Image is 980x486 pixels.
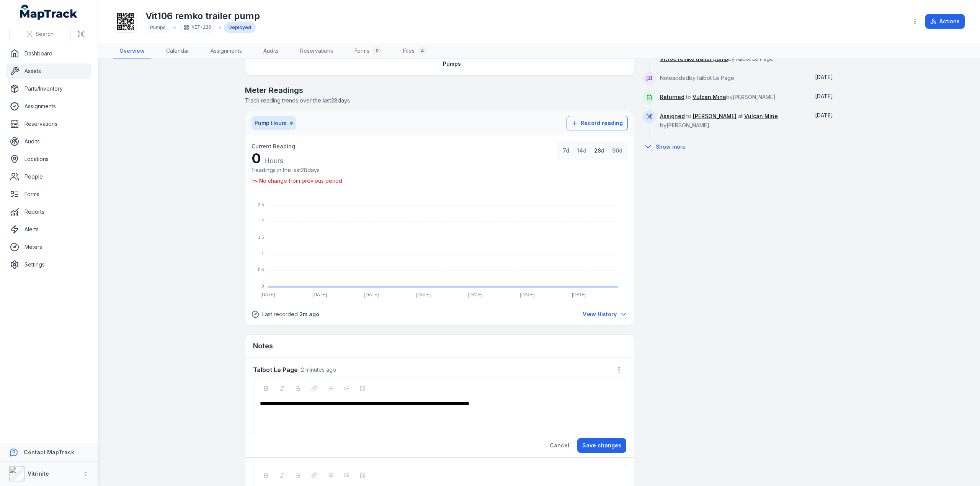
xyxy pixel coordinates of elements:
tspan: [DATE] [416,292,431,297]
button: 7d [560,144,572,158]
a: People [6,169,91,184]
button: Record reading [567,116,628,130]
tspan: 0 [261,284,264,288]
h2: Meter Readings [245,85,634,96]
span: 2 minutes ago [301,366,336,373]
span: No change from previous period [259,177,342,185]
a: Files4 [397,43,433,59]
button: Search [9,27,71,41]
div: 1 readings in the last 28 days [252,166,342,174]
time: 07/10/2025, 2:17:19 pm [299,311,319,317]
h3: Notes [253,341,273,351]
span: Pumps [443,60,461,67]
span: Current Reading [252,143,295,150]
button: 28d [591,144,608,158]
div: 0 [372,46,382,55]
strong: Vitrinite [28,470,49,477]
span: Search [36,30,54,38]
div: 0 [252,151,342,166]
a: Reservations [6,116,91,132]
a: Settings [6,257,91,272]
a: Alerts [6,222,91,237]
time: 02/10/2025, 4:47:10 pm [815,112,833,119]
a: Calendar [160,43,195,59]
div: VIT-130 [179,22,216,33]
button: Show more [643,139,691,155]
span: [DATE] [815,93,833,99]
button: 14d [574,144,590,158]
tspan: [DATE] [520,292,534,297]
span: Pump Hours [255,119,287,127]
span: Record reading [581,119,623,127]
button: View all meter readings history [582,310,628,319]
a: Returned [660,93,684,101]
div: 4 [418,46,427,55]
a: Forms0 [348,43,388,59]
a: Audits [257,43,285,59]
tspan: [DATE] [260,292,275,297]
button: Pump Hours [252,116,296,130]
a: Assets [6,63,91,79]
span: View History [583,310,617,318]
span: [DATE] [815,112,833,119]
tspan: [DATE] [312,292,327,297]
a: MapTrack [20,5,78,20]
span: Note added by Talbot Le Page [660,75,734,81]
time: 07/10/2025, 2:17:10 pm [815,74,833,80]
a: Vulcan Mine [693,93,726,101]
a: Assignments [204,43,248,59]
span: Track reading trends over the last 28 days [245,97,350,104]
time: 07/10/2025, 2:17:10 pm [301,366,336,373]
a: Locations [6,151,91,167]
tspan: [DATE] [364,292,379,297]
button: Cancel [545,438,574,453]
a: Reservations [294,43,339,59]
h1: Vit106 remko trailer pump [145,10,260,22]
a: Forms [6,187,91,202]
a: Vulcan Mine [744,112,778,120]
span: to at by [PERSON_NAME] [660,113,778,128]
a: Parts/Inventory [6,81,91,96]
div: Deployed [224,22,256,33]
tspan: 1.5 [258,235,264,239]
span: Last recorded [262,310,319,318]
span: Pumps [150,24,166,30]
span: Recorded on meter for by Talbot Le Page [660,46,773,62]
span: to by [PERSON_NAME] [660,94,776,100]
a: [PERSON_NAME] [693,112,737,120]
tspan: 0.5 [258,267,264,272]
tspan: [DATE] [468,292,483,297]
tspan: 2.5 [258,202,264,207]
tspan: [DATE] [572,292,586,297]
a: Audits [6,134,91,149]
time: 02/10/2025, 4:47:47 pm [815,93,833,99]
button: 90d [609,144,626,158]
tspan: 2 [261,218,264,223]
span: 2m ago [299,311,319,317]
button: Save changes [577,438,626,453]
span: Hours [264,157,283,165]
a: Reports [6,204,91,219]
a: Meters [6,239,91,255]
button: Actions [925,14,965,29]
a: Assignments [6,99,91,114]
a: Overview [113,43,151,59]
strong: Contact MapTrack [24,449,74,455]
a: Dashboard [6,46,91,61]
a: Assigned [660,112,685,120]
tspan: 1 [261,251,264,256]
span: [DATE] [815,74,833,80]
strong: Talbot Le Page [253,365,298,374]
